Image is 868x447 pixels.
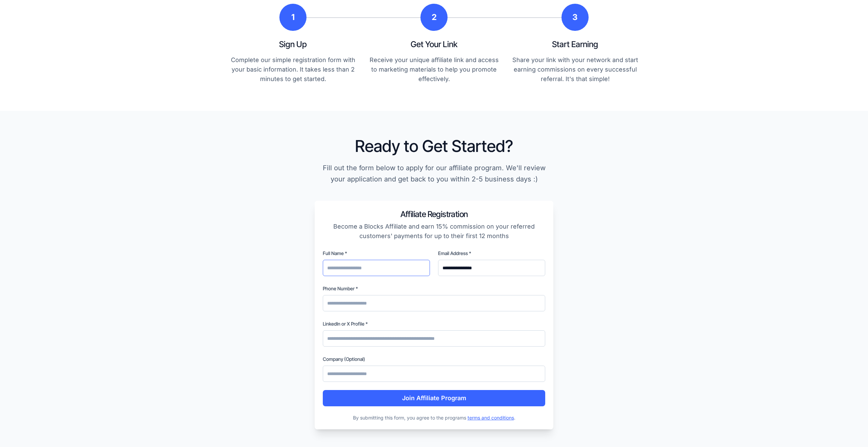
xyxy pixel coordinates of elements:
label: LinkedIn or X Profile * [323,321,368,327]
h3: Get Your Link [369,39,499,50]
label: Email Address * [438,250,471,256]
div: Become a Blocks Affiliate and earn 15% commission on your referred customers' payments for up to ... [323,222,545,241]
p: Fill out the form below to apply for our affiliate program. We'll review your application and get... [315,162,553,184]
p: Receive your unique affiliate link and access to marketing materials to help you promote effectiv... [369,55,499,84]
div: Affiliate Registration [323,209,545,220]
label: Full Name * [323,250,347,256]
span: 1 [291,12,295,23]
h3: Sign Up [228,39,358,50]
h3: Start Earning [510,39,640,50]
h2: Ready to Get Started? [315,138,553,154]
label: Company (Optional) [323,356,365,362]
p: Complete our simple registration form with your basic information. It takes less than 2 minutes t... [228,55,358,84]
p: Share your link with your network and start earning commissions on every successful referral. It'... [510,55,640,84]
span: 2 [432,12,437,23]
label: Phone Number * [323,286,358,291]
button: Join Affiliate Program [323,390,545,406]
p: By submitting this form, you agree to the programs . [323,414,545,421]
a: terms and conditions [468,415,514,421]
span: 3 [572,12,578,23]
